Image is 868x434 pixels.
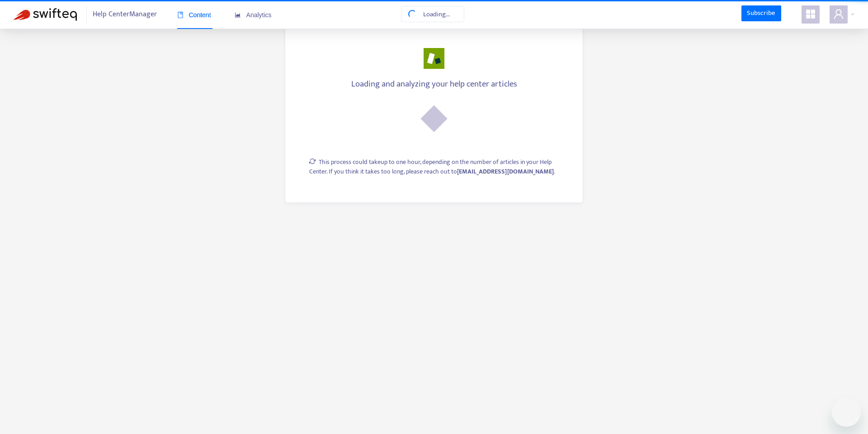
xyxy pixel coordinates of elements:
[833,9,844,19] span: user
[14,8,77,21] img: Swifteq
[457,166,554,177] strong: [EMAIL_ADDRESS][DOMAIN_NAME]
[741,5,781,22] a: Subscribe
[832,398,861,427] iframe: Button to launch messaging window
[93,6,157,23] span: Help Center Manager
[309,157,570,176] div: This process could take up to one hour, depending on the number of articles in your Help Center ....
[424,48,444,69] img: zendesk_support.png
[177,11,211,19] span: Content
[177,12,184,18] span: book
[235,12,241,18] span: area-chart
[235,11,272,19] span: Analytics
[805,9,816,19] span: appstore
[299,79,569,90] h5: Loading and analyzing your help center articles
